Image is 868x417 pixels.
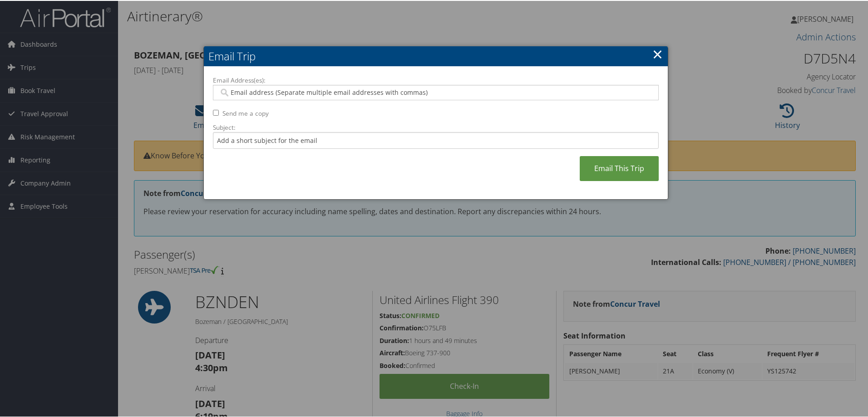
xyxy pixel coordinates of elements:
[213,122,659,131] label: Subject:
[222,108,269,117] label: Send me a copy
[213,75,659,84] label: Email Address(es):
[652,44,663,62] a: ×
[204,45,668,65] h2: Email Trip
[580,155,659,180] a: Email This Trip
[213,131,659,148] input: Add a short subject for the email
[219,87,652,96] input: Email address (Separate multiple email addresses with commas)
